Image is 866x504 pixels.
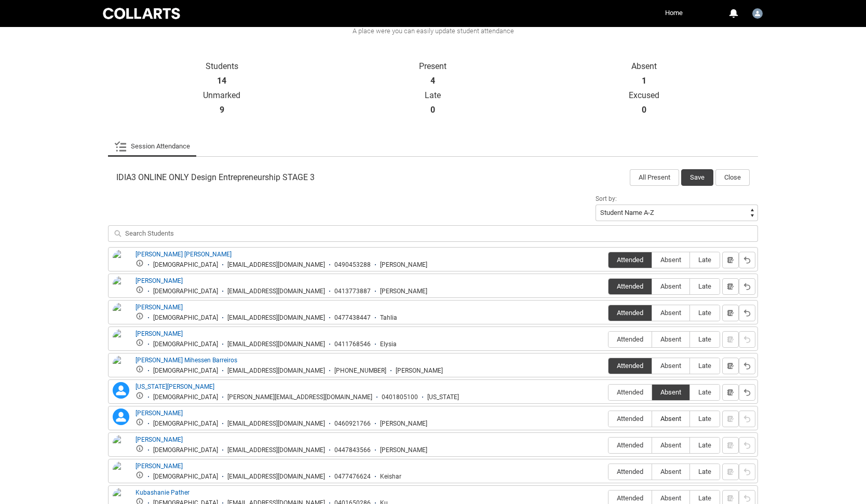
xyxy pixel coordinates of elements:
a: [US_STATE][PERSON_NAME] [136,383,214,390]
div: Tahlia [380,314,397,322]
div: 0447843566 [334,446,371,454]
div: [DEMOGRAPHIC_DATA] [153,367,218,375]
img: Jessica Ellis [113,435,129,458]
div: [US_STATE] [427,393,459,401]
div: [DEMOGRAPHIC_DATA] [153,288,218,295]
p: Absent [538,61,750,72]
a: [PERSON_NAME] [136,330,183,337]
img: Elysia Blight [113,329,129,352]
div: [EMAIL_ADDRESS][DOMAIN_NAME] [227,473,325,481]
img: Fernanda Dias Mihessen Barreiros [113,356,129,393]
div: [PERSON_NAME] [396,367,443,375]
div: [EMAIL_ADDRESS][DOMAIN_NAME] [227,367,325,375]
a: Session Attendance [114,136,190,157]
div: [EMAIL_ADDRESS][DOMAIN_NAME] [227,446,325,454]
a: [PERSON_NAME] [136,304,183,311]
span: Absent [652,468,689,475]
button: Reset [739,384,755,401]
lightning-icon: Georgia Owen [113,382,129,399]
button: Notes [722,358,739,374]
div: [EMAIL_ADDRESS][DOMAIN_NAME] [227,314,325,322]
span: Absent [652,282,689,290]
div: 0411768546 [334,340,371,348]
div: 0477476624 [334,473,371,481]
span: Late [690,309,720,317]
span: Attended [608,362,652,370]
span: Absent [652,362,689,370]
div: [DEMOGRAPHIC_DATA] [153,446,218,454]
div: [DEMOGRAPHIC_DATA] [153,314,218,322]
div: [PERSON_NAME] [380,288,427,295]
span: Attended [608,468,652,475]
button: Save [681,169,713,186]
span: Absent [652,309,689,317]
span: Attended [608,494,652,502]
span: Attended [608,309,652,317]
button: Notes [722,252,739,268]
img: Keishar Macfarlane [113,461,129,484]
p: Excused [538,90,750,101]
button: Reset [739,252,755,268]
strong: 4 [430,76,435,86]
lightning-icon: Hannah Nelson [113,408,129,425]
span: Late [690,388,720,396]
div: A place were you can easily update student attendance [107,26,759,36]
div: [DEMOGRAPHIC_DATA] [153,393,218,401]
strong: 0 [430,105,435,115]
div: 0401805100 [382,393,418,401]
span: Late [690,282,720,290]
div: [PHONE_NUMBER] [334,367,386,375]
button: Reset [739,411,755,427]
span: Late [690,415,720,423]
div: Keishar [380,473,401,481]
button: Notes [722,384,739,401]
img: Danielle Van Yzerloo [113,276,129,306]
div: [DEMOGRAPHIC_DATA] [153,261,218,269]
div: [EMAIL_ADDRESS][DOMAIN_NAME] [227,288,325,295]
input: Search Students [108,225,758,242]
div: 0490453288 [334,261,371,269]
span: Attended [608,415,652,423]
div: 0460921766 [334,420,371,428]
span: Attended [608,282,652,290]
button: Notes [722,305,739,321]
span: Absent [652,415,689,423]
strong: 9 [220,105,224,115]
span: Late [690,494,720,502]
div: [EMAIL_ADDRESS][DOMAIN_NAME] [227,340,325,348]
span: Absent [652,256,689,264]
button: Reset [739,358,755,374]
strong: 1 [642,76,646,86]
a: [PERSON_NAME] Mihessen Barreiros [136,357,237,364]
span: Attended [608,388,652,396]
span: Attended [608,335,652,343]
span: Absent [652,388,689,396]
a: [PERSON_NAME] [136,462,183,470]
a: [PERSON_NAME] [PERSON_NAME] [136,251,232,258]
span: Attended [608,256,652,264]
button: Reset [739,278,755,295]
div: [DEMOGRAPHIC_DATA] [153,340,218,348]
p: Late [328,90,539,101]
div: [PERSON_NAME] [380,261,427,269]
img: Faculty.sfreeman [752,8,763,19]
button: All Present [630,169,679,186]
div: [EMAIL_ADDRESS][DOMAIN_NAME] [227,261,325,269]
button: Close [715,169,750,186]
a: [PERSON_NAME] [136,410,183,417]
div: 0477438447 [334,314,371,322]
div: [PERSON_NAME][EMAIL_ADDRESS][DOMAIN_NAME] [227,393,372,401]
img: Dek Hadson [113,303,129,325]
p: Present [328,61,539,72]
div: 0413773887 [334,288,371,295]
strong: 0 [642,105,646,115]
span: IDIA3 ONLINE ONLY Design Entrepreneurship STAGE 3 [116,172,315,183]
div: [PERSON_NAME] [380,446,427,454]
button: Reset [739,305,755,321]
a: Kubashanie Pather [136,489,190,496]
div: [DEMOGRAPHIC_DATA] [153,473,218,481]
p: Unmarked [116,90,328,101]
button: Reset [739,437,755,454]
a: Home [662,5,685,21]
button: Reset [739,464,755,480]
